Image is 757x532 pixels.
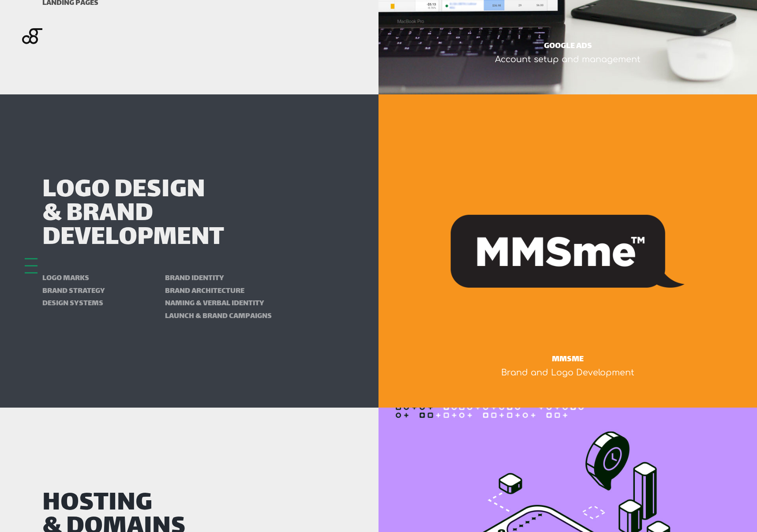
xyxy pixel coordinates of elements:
[22,28,42,94] img: Blackgate
[42,297,165,310] li: Design systems
[378,94,757,408] img: Logo Development for MMSme
[165,285,337,298] li: Brand architecture
[495,40,641,53] div: GOOGLE ADS
[165,310,337,323] li: Launch & brand campaigns
[501,367,634,379] div: Brand and Logo Development
[42,179,336,251] h2: Logo Design & Brand Development
[42,285,165,298] li: Brand strategy
[495,53,641,66] div: Account setup and management
[42,272,165,285] li: Logo marks
[165,272,337,285] li: Brand identity
[165,297,337,310] li: Naming & verbal identity
[501,353,634,367] div: MMSme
